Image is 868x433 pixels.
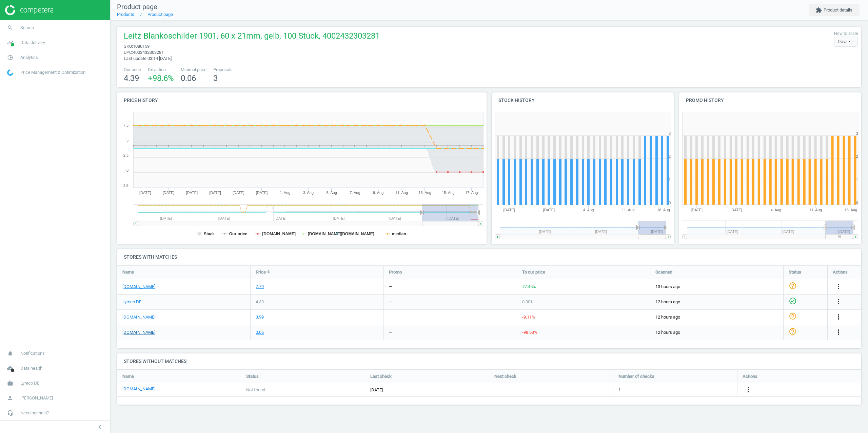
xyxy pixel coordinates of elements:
button: chevron_left [91,423,108,431]
h4: Price history [117,92,487,108]
a: Product page [147,12,173,17]
span: Next check [494,373,516,380]
i: check_circle_outline [789,297,797,305]
span: Need our help? [20,410,49,416]
span: Lyreco DE [20,380,39,386]
button: more_vert [744,386,752,394]
a: [DOMAIN_NAME] [122,314,155,320]
button: more_vert [834,313,843,322]
tspan: 11. Aug [809,208,822,212]
span: 12 hours ago [655,329,778,335]
tspan: Stack [204,232,215,236]
img: wGWNvw8QSZomAAAAABJRU5ErkJggg== [7,69,13,76]
tspan: [DOMAIN_NAME] [308,232,341,236]
span: 12 hours ago [655,299,778,305]
i: more_vert [834,328,843,336]
span: Data delivery [20,40,45,46]
span: Promo [389,269,402,275]
tspan: 18. Aug [845,208,857,212]
i: cloud_done [4,362,17,375]
tspan: [DOMAIN_NAME] [262,232,296,236]
i: help_outline [789,282,797,290]
tspan: 18. Aug [657,208,670,212]
span: Deviation [148,67,174,73]
span: Status [789,269,801,275]
span: Price Management & Optimization [20,69,85,75]
span: Proposals [213,67,233,73]
tspan: [DATE] [163,191,175,195]
tspan: 4. Aug [771,208,781,212]
label: How to scale [834,31,858,37]
tspan: [DATE] [256,191,268,195]
i: chevron_left [96,423,104,431]
span: Data health [20,365,42,371]
tspan: [DATE] [691,208,703,212]
i: more_vert [744,386,752,394]
i: more_vert [834,298,843,306]
i: more_vert [834,282,843,290]
tspan: [DATE] [186,191,198,195]
span: Minimal price [181,67,206,73]
text: 7.5 [123,123,129,127]
i: timeline [4,36,17,49]
span: -9.11 % [522,315,535,320]
span: [DATE] [370,387,484,393]
button: more_vert [834,282,843,291]
span: 4002432303281 [133,50,164,55]
span: Last check [370,373,392,380]
text: 5 [126,138,129,142]
tspan: 15. Aug [442,191,454,195]
i: help_outline [789,327,797,335]
span: -98.63 % [522,330,537,335]
div: 0.06 [256,329,264,335]
text: 0 [669,201,671,205]
button: extensionProduct details [809,4,860,16]
span: upc : [124,50,133,55]
tspan: median [392,232,406,236]
div: — [389,299,392,305]
text: 0 [856,201,858,205]
span: +98.6 % [148,73,174,83]
text: 3 [669,131,671,135]
i: search [4,21,17,34]
span: 1 [618,387,621,393]
a: [DOMAIN_NAME] [122,386,155,392]
tspan: 3. Aug [303,191,314,195]
span: Last update 03:14 [DATE] [124,56,172,61]
span: sku : [124,44,133,49]
span: 77.45 % [522,284,536,289]
tspan: [DATE] [209,191,221,195]
tspan: 1. Aug [280,191,290,195]
i: pie_chart_outlined [4,51,17,64]
div: 3.99 [256,314,264,320]
span: Search [20,25,34,31]
span: — [494,387,498,393]
h4: Promo history [679,92,862,108]
a: Lyreco DE [122,299,141,305]
tspan: [DATE] [503,208,515,212]
span: Actions [743,373,757,380]
tspan: [DATE] [543,208,555,212]
text: 2 [669,154,671,158]
tspan: [DOMAIN_NAME] [341,232,374,236]
span: Name [122,373,134,380]
a: Products [117,12,134,17]
span: 13 hours ago [655,284,778,290]
tspan: 17. Aug [465,191,478,195]
tspan: 9. Aug [373,191,383,195]
tspan: 7. Aug [350,191,360,195]
tspan: 11. Aug [395,191,408,195]
h4: Stores with matches [117,249,861,265]
i: more_vert [834,313,843,321]
i: headset_mic [4,407,17,419]
div: — [389,314,392,320]
tspan: [DATE] [139,191,151,195]
tspan: 5. Aug [327,191,337,195]
a: [DOMAIN_NAME] [122,284,155,290]
tspan: Our price [229,232,248,236]
span: Price [256,269,266,275]
div: 4.39 [256,299,264,305]
text: 1 [856,178,858,182]
div: Days [834,37,858,47]
span: 3 [213,73,218,83]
